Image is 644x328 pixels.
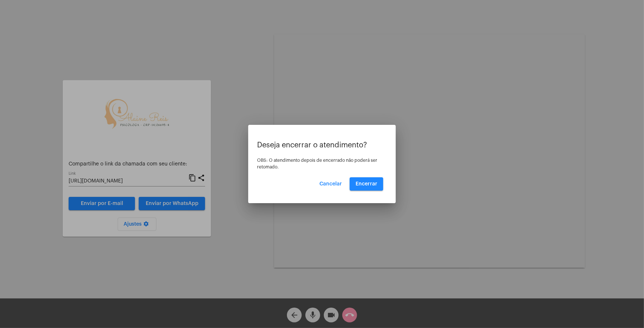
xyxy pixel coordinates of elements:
span: Cancelar [319,181,342,187]
p: Deseja encerrar o atendimento? [257,141,387,149]
span: OBS: O atendimento depois de encerrado não poderá ser retomado. [257,158,377,169]
button: Cancelar [314,177,348,191]
span: Encerrar [356,181,377,187]
button: Encerrar [350,177,383,191]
